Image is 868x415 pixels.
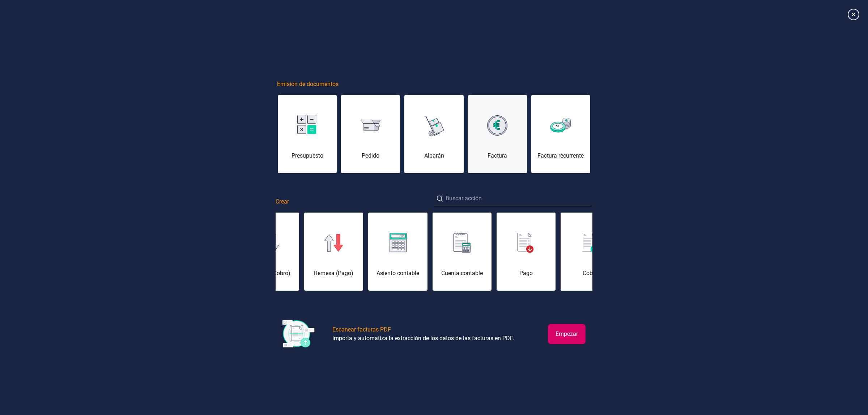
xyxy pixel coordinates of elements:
img: img-asiento-contable.svg [389,233,407,253]
span: Crear [276,197,289,206]
div: Importa y automatiza la extracción de los datos de las facturas en PDF. [332,334,514,343]
span: Emisión de documentos [277,80,339,89]
img: img-albaran.svg [424,113,444,138]
div: Factura [468,151,527,160]
img: img-pedido.svg [361,120,381,131]
div: Pedido [341,151,400,160]
div: Asiento contable [368,269,427,278]
img: img-factura-recurrente.svg [550,118,571,133]
img: img-cuenta-contable.svg [454,233,471,253]
div: Factura recurrente [531,151,590,160]
div: Presupuesto [278,151,337,160]
div: Escanear facturas PDF [332,325,391,334]
div: Cuenta contable [433,269,492,278]
img: img-presupuesto.svg [297,115,318,136]
div: Pago [497,269,556,278]
div: Albarán [404,151,463,160]
img: img-cobro.svg [582,233,599,253]
img: img-factura.svg [487,115,507,136]
button: Empezar [548,324,586,344]
img: img-escanear-facturas-pdf.svg [282,320,315,348]
img: img-remesa-pago.svg [324,234,343,252]
img: img-pago.svg [518,233,534,253]
div: Cobro [561,269,620,278]
div: Remesa (Pago) [304,269,363,278]
input: Buscar acción [434,191,592,206]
